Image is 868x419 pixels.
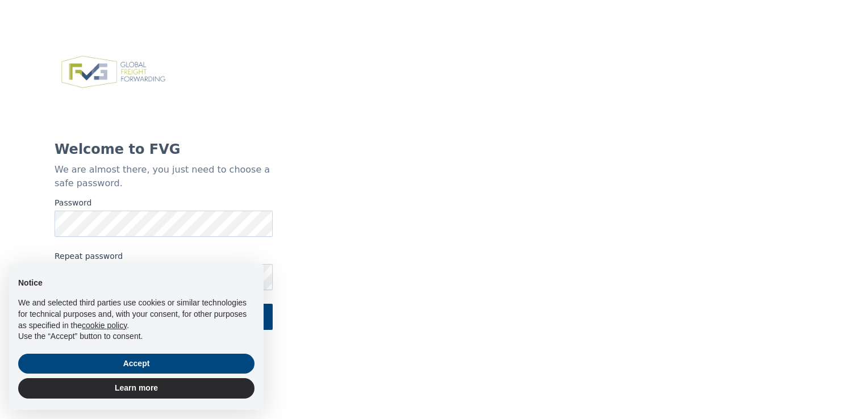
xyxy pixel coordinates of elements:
img: FVG - Global freight forwarding [55,49,172,95]
p: Use the “Accept” button to consent. [18,331,254,342]
button: Learn more [18,378,254,399]
button: Accept [18,354,254,374]
h1: Welcome to FVG [55,140,273,158]
p: We are almost there, you just need to choose a safe password. [55,163,273,190]
p: We and selected third parties use cookies or similar technologies for technical purposes and, wit... [18,298,254,331]
label: Password [55,197,273,208]
label: Repeat password [55,250,273,262]
a: cookie policy [82,321,127,330]
h2: Notice [18,278,254,289]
